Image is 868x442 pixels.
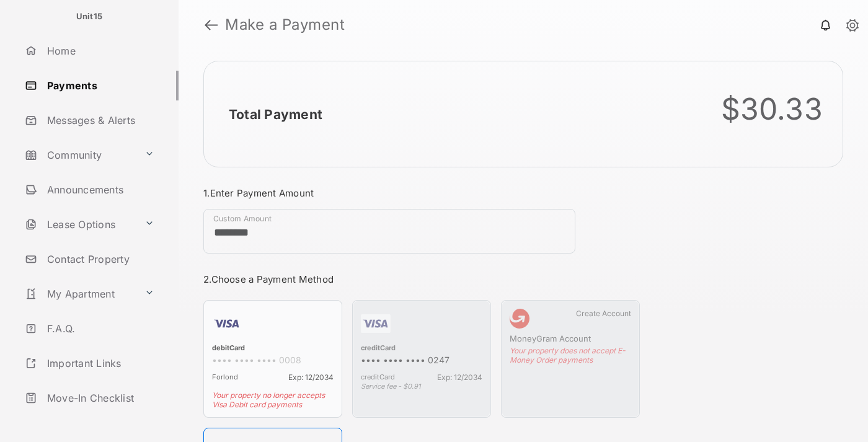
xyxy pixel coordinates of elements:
[225,17,345,32] strong: Make a Payment
[721,91,823,127] div: $30.33
[361,355,482,368] div: •••• •••• •••• 0247
[20,383,179,413] a: Move-In Checklist
[352,300,491,418] div: creditCard•••• •••• •••• 0247creditCardExp: 12/2034Service fee - $0.91
[76,11,103,23] p: Unit15
[20,140,139,170] a: Community
[361,343,482,355] div: creditCard
[20,175,179,205] a: Announcements
[203,187,640,199] h3: 1. Enter Payment Amount
[20,244,179,274] a: Contact Property
[229,107,322,122] h2: Total Payment
[203,273,640,285] h3: 2. Choose a Payment Method
[361,373,395,382] span: creditCard
[20,105,179,135] a: Messages & Alerts
[20,348,159,378] a: Important Links
[20,71,179,100] a: Payments
[20,210,139,239] a: Lease Options
[20,279,139,309] a: My Apartment
[361,382,482,391] div: Service fee - $0.91
[20,36,179,66] a: Home
[437,373,482,382] span: Exp: 12/2034
[20,314,179,343] a: F.A.Q.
